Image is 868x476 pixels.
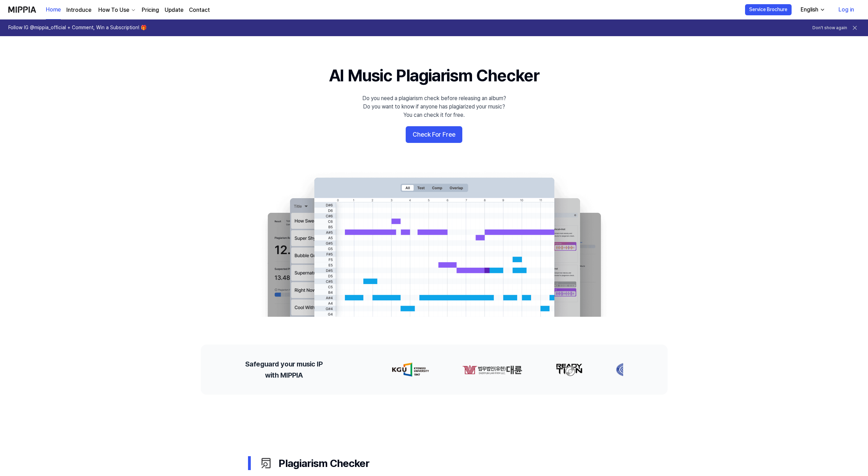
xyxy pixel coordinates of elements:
[97,6,136,14] button: How To Use
[142,6,159,14] a: Pricing
[745,4,792,15] button: Service Brochure
[329,64,539,87] h1: AI Music Plagiarism Checker
[795,3,829,17] button: English
[189,6,210,14] a: Contact
[799,6,820,14] div: English
[554,363,581,377] img: partner-logo-2
[245,358,323,381] h2: Safeguard your music IP with MIPPIA
[248,450,620,476] button: Plagiarism Checker
[259,456,620,470] div: Plagiarism Checker
[97,6,131,14] div: How To Use
[406,126,462,143] button: Check For Free
[66,6,91,14] a: Introduce
[8,24,147,31] h1: Follow IG @mippia_official + Comment, Win a Subscription! 🎁
[254,171,615,317] img: main Image
[46,0,61,19] a: Home
[461,363,521,377] img: partner-logo-1
[615,363,636,377] img: partner-logo-3
[165,6,183,14] a: Update
[812,25,847,31] button: Don't show again
[391,363,428,377] img: partner-logo-0
[362,94,506,119] div: Do you need a plagiarism check before releasing an album? Do you want to know if anyone has plagi...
